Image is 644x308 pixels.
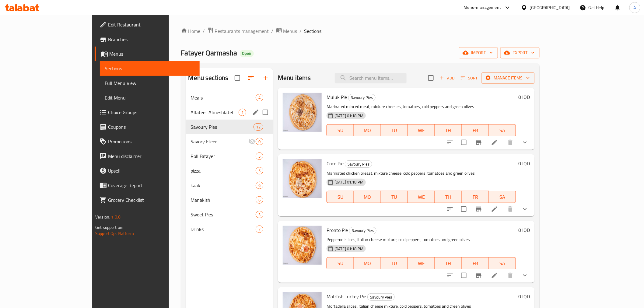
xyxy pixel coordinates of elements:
span: Coupons [108,123,195,131]
span: Edit Restaurant [108,21,195,28]
a: Restaurants management [208,27,269,35]
button: Add section [258,71,273,85]
button: MO [354,124,381,136]
span: Savoury Pies [345,161,372,168]
div: kaak6 [186,178,273,193]
span: [DATE] 01:18 PM [332,179,366,185]
span: A [634,4,636,11]
svg: Show Choices [521,205,529,213]
button: MO [354,191,381,203]
button: TH [435,191,462,203]
input: search [335,73,407,83]
button: SU [327,124,354,136]
button: Manage items [481,72,535,84]
span: TU [383,126,406,135]
div: items [256,152,263,160]
a: Edit menu item [491,205,498,213]
span: 4 [256,95,263,101]
button: TH [435,257,462,269]
a: Edit Menu [100,90,200,105]
span: Manakish [191,196,256,204]
span: Select all sections [231,72,244,84]
li: / [271,27,274,35]
button: delete [503,268,518,283]
span: Select section [425,72,437,84]
div: items [256,211,263,218]
span: export [505,49,535,57]
span: Muluk Pie [327,93,347,102]
span: Savory Fteer [191,138,248,145]
button: TU [381,124,408,136]
span: 5 [256,168,263,174]
span: Fatayer Qarmasha [181,46,237,60]
a: Menus [276,27,297,35]
span: Savoury Pies [349,227,376,234]
button: TU [381,191,408,203]
div: Sweet Pies3 [186,207,273,222]
span: TU [383,259,406,268]
a: Promotions [95,134,200,149]
span: WE [410,193,432,201]
div: items [256,138,263,145]
div: Savoury Pies [349,227,376,234]
span: Meals [191,94,256,101]
span: Manage items [486,74,530,82]
li: / [203,27,205,35]
span: 7 [256,226,263,232]
div: items [254,123,263,131]
div: Drinks [191,226,256,233]
span: Upsell [108,167,195,174]
span: import [464,49,493,57]
span: Roll Fatayer [191,152,256,160]
a: Grocery Checklist [95,193,200,207]
nav: Menu sections [186,88,273,239]
button: TH [435,124,462,136]
button: sort-choices [443,268,457,283]
span: Mafrfish Turkey Pie [327,292,366,301]
span: FR [464,126,487,135]
div: [GEOGRAPHIC_DATA] [530,4,570,11]
img: Muluk Pie [283,93,322,132]
svg: Show Choices [521,139,529,146]
button: sort-choices [443,202,457,216]
a: Branches [95,32,200,47]
span: Alfateer Almeshlatet [191,109,239,116]
button: show more [518,135,532,150]
div: Open [240,50,254,57]
span: Promotions [108,138,195,145]
h6: 0 IQD [518,292,530,301]
p: Pepperoni slices, Italian cheese mixture, cold peppers, tomatoes and green olives [327,236,516,243]
p: Marinated minced meat, mixture cheeses, tomatoes, cold peppers and green olives [327,103,516,110]
span: SU [329,126,352,135]
svg: Show Choices [521,272,529,279]
span: Edit Menu [105,94,195,101]
a: Edit menu item [491,272,498,279]
button: sort-choices [443,135,457,150]
p: Marinated chicken breast, mixture cheese, cold peppers, tomatoes and green olives [327,170,516,177]
span: WE [410,259,432,268]
a: Edit menu item [491,139,498,146]
button: Sort [459,73,479,83]
div: Savory Fteer0 [186,134,273,149]
span: 1.0.0 [111,213,121,221]
button: WE [408,124,435,136]
a: Choice Groups [95,105,200,120]
span: SU [329,259,352,268]
a: Full Menu View [100,76,200,90]
h6: 0 IQD [518,93,530,101]
span: 6 [256,183,263,188]
span: [DATE] 01:18 PM [332,113,366,119]
a: Menu disclaimer [95,149,200,163]
span: Pronto Pie [327,226,348,235]
div: Drinks7 [186,222,273,236]
div: pizza [191,167,256,174]
button: TU [381,257,408,269]
img: Pronto Pie [283,226,322,265]
div: items [256,196,263,204]
div: Menu-management [464,4,501,11]
button: FR [462,124,489,136]
span: SU [329,193,352,201]
span: Select to update [457,269,470,282]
